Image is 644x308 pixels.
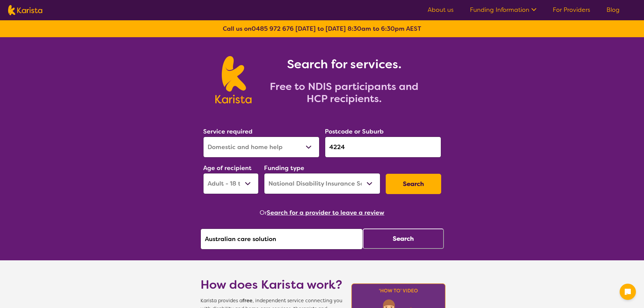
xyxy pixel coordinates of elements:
[260,208,267,218] span: Or
[8,5,42,15] img: Karista logo
[252,25,294,33] a: 0485 972 676
[264,164,304,172] label: Funding type
[260,56,429,72] h1: Search for services.
[200,229,363,250] input: Type provider name here
[428,6,454,14] a: About us
[203,127,253,136] label: Service required
[200,277,342,293] h1: How does Karista work?
[325,137,441,158] input: Type
[223,25,421,33] b: Call us on [DATE] to [DATE] 8:30am to 6:30pm AEST
[260,80,429,105] h2: Free to NDIS participants and HCP recipients.
[242,298,253,304] b: free
[606,6,620,14] a: Blog
[553,6,590,14] a: For Providers
[325,127,384,136] label: Postcode or Suburb
[470,6,536,14] a: Funding Information
[215,56,252,103] img: Karista logo
[203,164,252,172] label: Age of recipient
[267,208,384,218] button: Search for a provider to leave a review
[363,229,444,249] button: Search
[386,174,441,194] button: Search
